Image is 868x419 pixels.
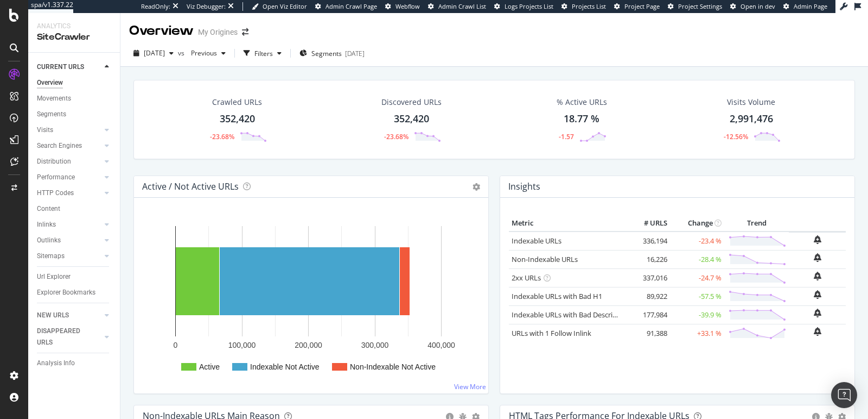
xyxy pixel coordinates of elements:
[670,268,724,287] td: -24.7 %
[37,109,66,120] div: Segments
[627,268,670,287] td: 337,016
[143,215,476,385] div: A chart.
[814,327,821,336] div: bell-plus
[438,2,486,10] span: Admin Crawl List
[37,77,112,89] a: Overview
[37,172,101,183] a: Performance
[129,45,178,62] button: [DATE]
[242,28,248,36] div: arrow-right-arrow-left
[37,219,56,230] div: Inlinks
[627,287,670,305] td: 89,922
[37,251,65,262] div: Sitemaps
[670,324,724,342] td: +33.1 %
[730,112,773,126] div: 2,991,476
[814,309,821,317] div: bell-plus
[394,112,429,126] div: 352,420
[512,328,591,338] a: URLs with 1 Follow Inlink
[37,287,112,298] a: Explorer Bookmarks
[730,2,775,11] a: Open in dev
[263,2,307,10] span: Open Viz Editor
[627,250,670,268] td: 16,226
[559,132,574,141] div: -1.57
[509,215,627,232] th: Metric
[37,326,92,348] div: DISAPPEARED URLS
[311,49,342,58] span: Segments
[564,112,599,126] div: 18.77 %
[37,156,71,167] div: Distribution
[37,203,112,215] a: Content
[627,324,670,342] td: 91,388
[37,140,101,152] a: Search Engines
[187,2,226,11] div: Viz Debugger:
[614,2,660,11] a: Project Page
[37,310,69,321] div: NEW URLS
[220,112,255,126] div: 352,420
[37,31,111,43] div: SiteCrawler
[37,187,74,199] div: HTTP Codes
[512,273,541,283] a: 2xx URLs
[494,2,553,11] a: Logs Projects List
[212,97,262,108] div: Crawled URLs
[724,215,789,232] th: Trend
[174,341,178,349] text: 0
[129,22,194,40] div: Overview
[37,271,71,283] div: Url Explorer
[727,97,775,108] div: Visits Volume
[37,140,82,152] div: Search Engines
[512,254,578,264] a: Non-Indexable URLs
[783,2,827,11] a: Admin Page
[37,124,101,136] a: Visits
[572,2,606,10] span: Projects List
[198,27,238,37] div: My Origines
[624,2,660,10] span: Project Page
[428,2,486,11] a: Admin Crawl List
[670,232,724,251] td: -23.4 %
[315,2,377,11] a: Admin Crawl Page
[505,2,553,10] span: Logs Projects List
[627,232,670,251] td: 336,194
[37,124,53,136] div: Visits
[37,77,63,89] div: Overview
[37,203,60,215] div: Content
[295,45,369,62] button: Segments[DATE]
[512,236,561,246] a: Indexable URLs
[627,215,670,232] th: # URLS
[37,287,95,298] div: Explorer Bookmarks
[142,179,239,194] h4: Active / Not Active URLs
[350,362,436,371] text: Non-Indexable Not Active
[37,61,84,73] div: CURRENT URLS
[668,2,722,11] a: Project Settings
[831,382,857,408] div: Open Intercom Messenger
[141,2,170,11] div: ReadOnly:
[37,326,101,348] a: DISAPPEARED URLS
[37,219,101,230] a: Inlinks
[427,341,455,349] text: 400,000
[325,2,377,10] span: Admin Crawl Page
[228,341,256,349] text: 100,000
[557,97,607,108] div: % Active URLs
[144,48,165,58] span: 2025 Aug. 19th
[37,235,101,246] a: Outlinks
[512,291,602,301] a: Indexable URLs with Bad H1
[178,48,187,58] span: vs
[814,235,821,244] div: bell-plus
[37,251,101,262] a: Sitemaps
[678,2,722,10] span: Project Settings
[814,290,821,299] div: bell-plus
[670,250,724,268] td: -28.4 %
[37,109,112,120] a: Segments
[199,362,220,371] text: Active
[187,48,217,58] span: Previous
[37,172,75,183] div: Performance
[37,358,112,369] a: Analysis Info
[345,49,365,58] div: [DATE]
[384,132,409,141] div: -23.68%
[37,271,112,283] a: Url Explorer
[37,187,101,199] a: HTTP Codes
[724,132,748,141] div: -12.56%
[37,22,111,31] div: Analytics
[37,93,71,104] div: Movements
[670,305,724,324] td: -39.9 %
[454,382,486,391] a: View More
[794,2,827,10] span: Admin Page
